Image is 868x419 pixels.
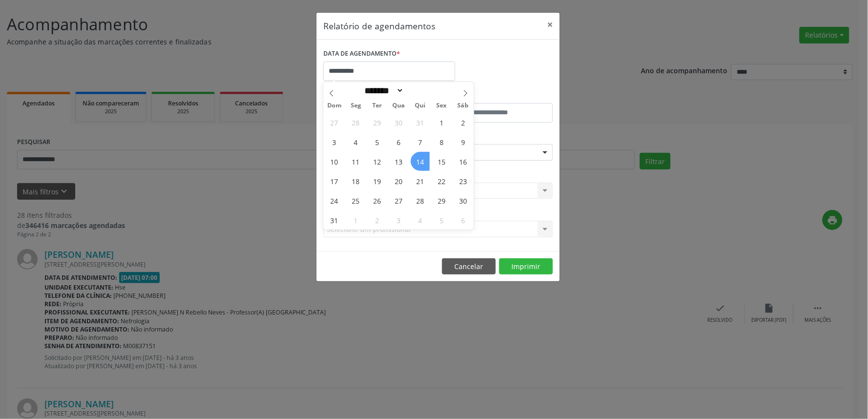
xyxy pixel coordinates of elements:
[325,171,344,190] span: Agosto 17, 2025
[432,191,451,210] span: Agosto 29, 2025
[441,88,553,103] label: ATÉ
[499,258,553,275] button: Imprimir
[346,152,365,171] span: Agosto 11, 2025
[389,191,408,210] span: Agosto 27, 2025
[389,171,408,190] span: Agosto 20, 2025
[346,132,365,151] span: Agosto 4, 2025
[323,20,435,32] h5: Relatório de agendamentos
[325,210,344,230] span: Agosto 31, 2025
[323,46,400,62] label: DATA DE AGENDAMENTO
[389,113,408,132] span: Julho 30, 2025
[346,113,365,132] span: Julho 28, 2025
[325,113,344,132] span: Julho 27, 2025
[452,103,474,109] span: Sáb
[409,103,431,109] span: Qui
[389,210,408,230] span: Setembro 3, 2025
[368,191,387,210] span: Agosto 26, 2025
[346,171,365,190] span: Agosto 18, 2025
[389,152,408,171] span: Agosto 13, 2025
[432,132,451,151] span: Agosto 8, 2025
[411,152,430,171] span: Agosto 14, 2025
[389,132,408,151] span: Agosto 6, 2025
[431,103,452,109] span: Sex
[454,113,473,132] span: Agosto 2, 2025
[368,132,387,151] span: Agosto 5, 2025
[540,13,560,37] button: Close
[404,85,436,96] input: Year
[454,210,473,230] span: Setembro 6, 2025
[325,152,344,171] span: Agosto 10, 2025
[442,258,496,275] button: Cancelar
[325,132,344,151] span: Agosto 3, 2025
[411,171,430,190] span: Agosto 21, 2025
[345,103,366,109] span: Seg
[346,210,365,230] span: Setembro 1, 2025
[368,210,387,230] span: Setembro 2, 2025
[454,191,473,210] span: Agosto 30, 2025
[432,152,451,171] span: Agosto 15, 2025
[432,210,451,230] span: Setembro 5, 2025
[368,113,387,132] span: Julho 29, 2025
[432,171,451,190] span: Agosto 22, 2025
[361,85,404,96] select: Month
[432,113,451,132] span: Agosto 1, 2025
[411,210,430,230] span: Setembro 4, 2025
[411,113,430,132] span: Julho 31, 2025
[411,132,430,151] span: Agosto 7, 2025
[366,103,388,109] span: Ter
[323,103,345,109] span: Dom
[388,103,409,109] span: Qua
[411,191,430,210] span: Agosto 28, 2025
[368,152,387,171] span: Agosto 12, 2025
[454,132,473,151] span: Agosto 9, 2025
[325,191,344,210] span: Agosto 24, 2025
[454,171,473,190] span: Agosto 23, 2025
[454,152,473,171] span: Agosto 16, 2025
[368,171,387,190] span: Agosto 19, 2025
[346,191,365,210] span: Agosto 25, 2025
